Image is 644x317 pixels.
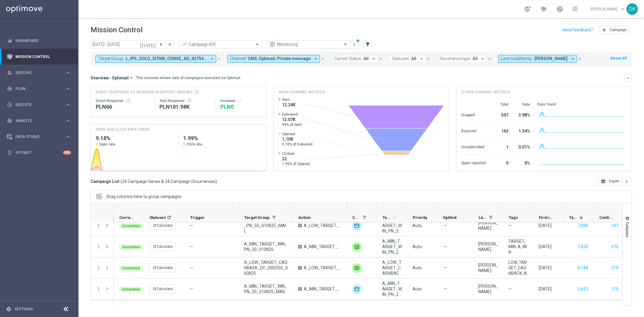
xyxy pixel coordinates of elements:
i: more_vert [96,265,101,271]
i: add [602,27,607,32]
button: refreshCalculate [149,242,176,251]
span: — [444,265,447,271]
i: keyboard_arrow_right [65,86,71,91]
span: 99% of Sent [282,122,302,127]
i: trending_up [181,41,187,47]
i: refresh [152,245,157,249]
span: Auto [412,265,422,270]
div: Dawid Kubek [478,262,498,273]
span: Clicked [282,151,310,156]
a: Optibot [15,145,63,161]
button: 147 [610,222,619,229]
a: [PERSON_NAME]keyboard_arrow_down [590,5,626,14]
button: Reset All [610,55,627,62]
i: close [578,57,582,61]
span: Drag columns here to group campaigns [107,194,181,199]
span: Control Customers [599,215,614,220]
div: There are unsaved changes [356,39,360,43]
span: All [411,56,416,61]
button: [DATE] [139,40,157,49]
button: more_vert [96,244,101,249]
i: arrow_drop_down [209,56,215,62]
div: 1.34% [516,126,530,135]
div: Bounced [461,126,485,135]
button: more_vert [96,286,101,292]
span: A_LOW_TARGET_CASHBACK_EP_20DO50_060825 [382,260,402,276]
span: Optimail [112,75,129,81]
span: A_MIN_TARGET_WIN_PN_20_010825_MAIL [304,286,342,292]
span: — [190,265,193,270]
span: — [508,223,512,228]
h4: Other channel metrics [461,89,510,95]
span: Target Group: [98,56,124,61]
span: — [444,286,447,292]
span: Execute [15,103,65,107]
span: — [190,223,193,228]
span: First in Range [539,215,553,220]
span: LOW, TARGET, CASHBACK, A [508,260,528,276]
button: Data Studio keyboard_arrow_right [7,134,71,139]
div: PLN66 [96,103,149,110]
span: — [190,244,193,249]
div: play_circle_outline Execute keyboard_arrow_right [7,102,71,107]
i: keyboard_arrow_right [65,102,71,107]
input: Select date range [91,40,157,49]
button: open_in_browser Export [598,177,622,186]
div: Dashboard [7,33,71,49]
div: Rate Trend [537,102,627,107]
span: Auto [412,287,422,291]
i: refresh [167,215,171,220]
button: more_vert [622,177,632,186]
span: A_LOW_TARGET_WIN_PN_50_010825_MAIL [382,217,402,234]
span: Direct Response VS Increase In Deposit Amount [96,89,193,95]
i: refresh [152,287,157,291]
span: A_MIN_TARGET_WIN_PN_20_010825 [304,244,342,249]
span: Completed [122,287,140,291]
ng-select: Monitoring [267,40,350,49]
button: 7,090 [577,222,589,229]
a: Mission Control [15,49,71,65]
button: filter_alt [364,40,372,49]
i: keyboard_arrow_right [65,70,71,75]
span: — [190,287,193,291]
div: Data Studio [7,134,65,139]
colored-tag: Completed [119,286,143,292]
span: A_MIN_TARGET_WIN_PN_20_010825_MAIL [382,281,402,297]
div: Analyze [7,118,65,123]
img: Private message [352,263,362,273]
i: close [217,57,221,61]
span: Explore [15,71,65,75]
i: filter_alt [365,42,370,47]
div: Dawid Kubek [478,283,498,294]
span: Columns [625,222,630,237]
button: Current Status: All arrow_drop_down [331,55,378,63]
button: 7,033 [577,243,589,251]
i: keyboard_arrow_right [65,134,71,139]
button: Last modified by: [PERSON_NAME] arrow_drop_down [498,55,577,63]
span: Opened [282,132,313,136]
div: track_changes Analyze keyboard_arrow_right [7,118,71,123]
button: close [426,56,431,62]
span: Completed [122,224,140,228]
button: close [487,56,492,62]
i: open_in_browser [601,179,606,184]
div: Explore [7,70,65,75]
div: Optimail [352,221,362,231]
span: Trigger [190,215,205,220]
div: Private message [352,242,362,252]
span: A_LOW_TARGET_WIN_PN_50_010825_MAIL [304,223,342,228]
i: equalizer [7,38,12,43]
colored-tag: Completed [119,244,143,250]
span: [PERSON_NAME] [534,56,568,61]
a: Dashboard [15,33,71,49]
span: Targeted Customers [569,215,577,220]
button: 115 [610,285,619,293]
span: — [444,244,447,249]
span: 22 [282,156,310,162]
div: Spam reported [461,158,485,167]
span: Last modified by: [501,56,533,61]
i: refresh [392,215,397,220]
i: refresh [238,98,242,103]
div: PLN101,978 [159,103,210,110]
